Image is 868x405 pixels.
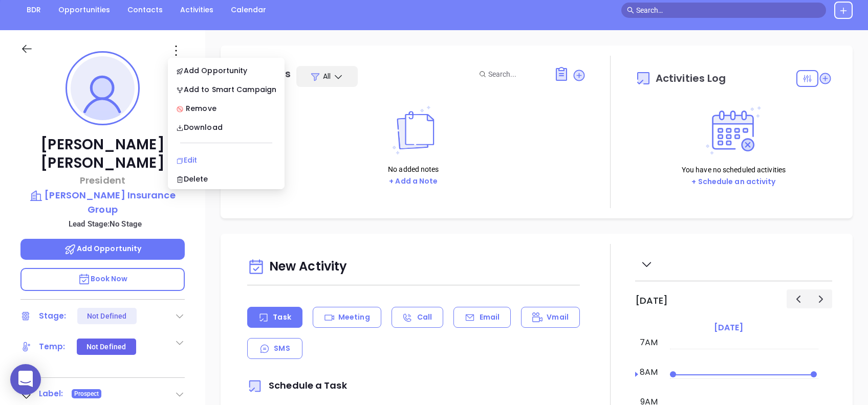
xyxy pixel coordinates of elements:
[26,217,185,231] p: Lead Stage: No Stage
[225,2,272,18] a: Calendar
[323,71,331,81] span: All
[247,379,347,392] span: Schedule a Task
[64,243,142,254] span: Add Opportunity
[39,339,66,354] div: Temp:
[176,173,276,185] div: Delete
[176,65,276,76] div: Add Opportunity
[682,164,786,175] p: You have no scheduled activities
[176,154,276,166] div: Edit
[656,73,726,83] span: Activities Log
[706,106,761,155] img: Activities
[20,188,185,216] a: [PERSON_NAME] Insurance Group
[247,254,580,280] div: New Activity
[121,2,169,18] a: Contacts
[39,386,63,401] div: Label:
[71,56,135,120] img: profile-user
[170,117,283,138] a: Download
[417,312,432,323] p: Call
[386,106,441,154] img: Notes
[787,289,810,308] button: Previous day
[809,289,832,308] button: Next day
[488,69,542,80] input: Search...
[635,295,668,306] h2: [DATE]
[74,388,99,399] span: Prospect
[627,7,634,14] span: search
[20,136,185,172] p: [PERSON_NAME] [PERSON_NAME]
[638,336,660,349] div: 7am
[20,173,185,187] p: President
[480,312,500,323] p: Email
[547,312,569,323] p: Vmail
[273,312,291,323] p: Task
[39,308,67,324] div: Stage:
[176,84,276,95] div: Add to Smart Campaign
[638,366,660,378] div: 8am
[87,308,126,324] div: Not Defined
[386,164,441,175] p: No added notes
[386,175,441,187] button: + Add a Note
[20,2,47,18] a: BDR
[688,176,778,188] button: + Schedule an activity
[86,339,126,355] div: Not Defined
[174,2,220,18] a: Activities
[78,274,128,284] span: Book Now
[636,5,820,16] input: Search…
[52,2,116,18] a: Opportunities
[338,312,370,323] p: Meeting
[176,103,276,114] div: Remove
[712,321,745,335] a: [DATE]
[176,122,276,133] div: Download
[274,343,290,354] p: SMS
